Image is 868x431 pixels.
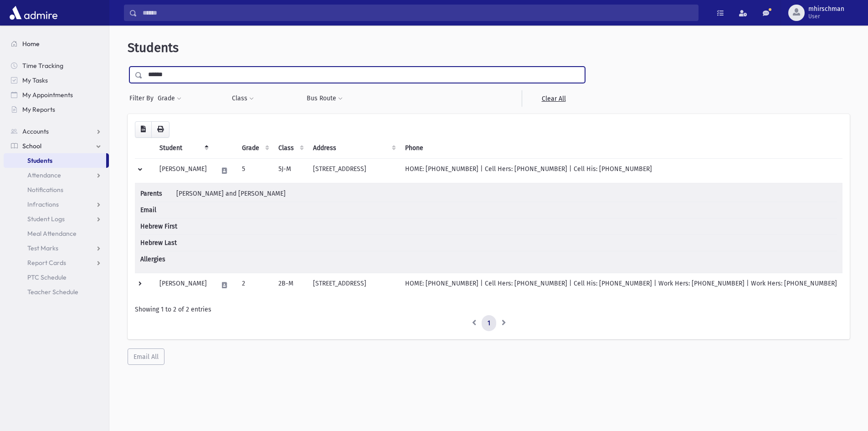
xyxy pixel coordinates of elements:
input: Search [137,5,698,21]
td: [PERSON_NAME] [154,158,212,183]
a: Notifications [4,182,109,197]
span: Accounts [22,127,49,135]
button: Email All [128,348,164,365]
span: Hebrew Last [140,238,177,248]
span: My Appointments [22,91,73,99]
div: Showing 1 to 2 of 2 entries [135,305,842,314]
span: Notifications [27,186,63,194]
button: Bus Route [306,90,343,107]
span: Infractions [27,200,59,208]
td: 5J-M [273,158,308,183]
span: Meal Attendance [27,229,77,238]
a: My Appointments [4,88,109,102]
td: [STREET_ADDRESS] [308,273,400,297]
th: Phone [400,138,842,159]
span: Attendance [27,171,61,179]
a: My Reports [4,102,109,117]
th: Student: activate to sort column descending [154,138,212,159]
a: Teacher Schedule [4,285,109,299]
td: 2B-M [273,273,308,297]
span: Student Logs [27,215,65,223]
td: 5 [236,158,273,183]
a: My Tasks [4,73,109,88]
td: [STREET_ADDRESS] [308,158,400,183]
td: HOME: [PHONE_NUMBER] | Cell Hers: [PHONE_NUMBER] | Cell His: [PHONE_NUMBER] [400,158,842,183]
button: CSV [135,121,152,138]
span: Time Tracking [22,62,63,70]
span: [PERSON_NAME] and [PERSON_NAME] [176,190,286,197]
span: School [22,142,41,150]
a: PTC Schedule [4,270,109,285]
a: Students [4,153,106,168]
span: Students [128,40,179,55]
a: Clear All [522,90,585,107]
button: Class [231,90,254,107]
a: School [4,139,109,153]
span: Teacher Schedule [27,288,78,296]
a: 1 [482,315,496,332]
span: mhirschman [808,5,844,13]
a: Report Cards [4,255,109,270]
a: Infractions [4,197,109,212]
th: Grade: activate to sort column ascending [236,138,273,159]
a: Accounts [4,124,109,139]
td: [PERSON_NAME] [154,273,212,297]
span: Students [27,156,52,165]
span: PTC Schedule [27,273,67,281]
a: Time Tracking [4,58,109,73]
span: Allergies [140,254,175,264]
th: Class: activate to sort column ascending [273,138,308,159]
a: Student Logs [4,212,109,226]
span: Home [22,40,40,48]
span: My Tasks [22,76,48,84]
span: Parents [140,189,175,198]
button: Print [151,121,169,138]
span: Email [140,205,175,215]
a: Test Marks [4,241,109,255]
td: HOME: [PHONE_NUMBER] | Cell Hers: [PHONE_NUMBER] | Cell His: [PHONE_NUMBER] | Work Hers: [PHONE_N... [400,273,842,297]
th: Address: activate to sort column ascending [308,138,400,159]
button: Grade [157,90,182,107]
img: AdmirePro [7,4,60,22]
span: Report Cards [27,259,66,267]
span: My Reports [22,105,55,114]
a: Home [4,36,109,51]
td: 2 [236,273,273,297]
span: Hebrew First [140,222,177,231]
a: Attendance [4,168,109,182]
span: Test Marks [27,244,58,252]
span: Filter By [129,93,157,103]
a: Meal Attendance [4,226,109,241]
span: User [808,13,844,20]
